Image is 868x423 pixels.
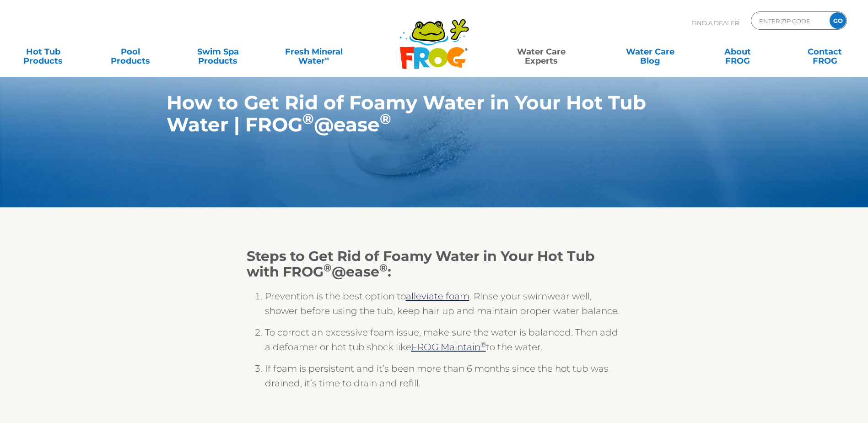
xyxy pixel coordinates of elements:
[247,248,595,280] strong: Steps to Get Rid of Foamy Water in Your Hot Tub with FROG @ease :
[265,361,622,397] li: If foam is persistent and it’s been more than 6 months since the hot tub was drained, it’s time t...
[167,92,659,136] h1: How to Get Rid of Foamy Water in Your Hot Tub Water | FROG @ease
[184,43,252,61] a: Swim SpaProducts
[379,261,388,274] sup: ®
[323,261,332,274] sup: ®
[758,14,820,27] input: Zip Code Form
[703,43,771,61] a: AboutFROG
[97,43,165,61] a: PoolProducts
[9,43,77,61] a: Hot TubProducts
[830,12,846,29] input: GO
[406,291,469,302] a: alleviate foam
[302,110,314,128] sup: ®
[271,43,356,61] a: Fresh MineralWater∞
[325,54,329,62] sup: ∞
[486,43,597,61] a: Water CareExperts
[380,110,391,128] sup: ®
[411,342,486,352] a: FROG Maintain®
[265,289,622,325] li: Prevention is the best option to . Rinse your swimwear well, shower before using the tub, keep ha...
[265,325,622,361] li: To correct an excessive foam issue, make sure the water is balanced. Then add a defoamer or hot t...
[691,11,739,34] p: Find A Dealer
[791,43,859,61] a: ContactFROG
[616,43,684,61] a: Water CareBlog
[480,340,486,349] sup: ®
